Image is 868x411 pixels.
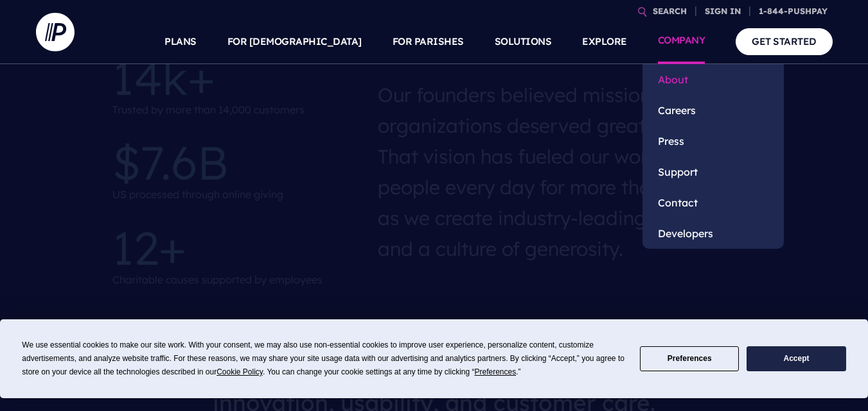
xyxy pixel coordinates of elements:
a: Contact [642,187,784,218]
a: Support [642,156,784,187]
a: FOR [DEMOGRAPHIC_DATA] [227,19,362,64]
a: FOR PARISHES [393,19,464,64]
a: SOLUTIONS [495,19,552,64]
a: About [642,64,784,95]
a: GET STARTED [736,28,833,55]
div: We use essential cookies to make our site work. With your consent, we may also use non-essential ... [22,339,624,379]
button: Accept [747,346,846,371]
a: EXPLORE [582,19,627,64]
a: Developers [642,218,784,249]
a: Press [642,126,784,156]
span: Cookie Policy [217,367,263,376]
a: Careers [642,95,784,126]
span: Preferences [475,367,517,376]
a: COMPANY [658,19,705,64]
a: PLANS [164,19,197,64]
button: Preferences [640,346,739,371]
